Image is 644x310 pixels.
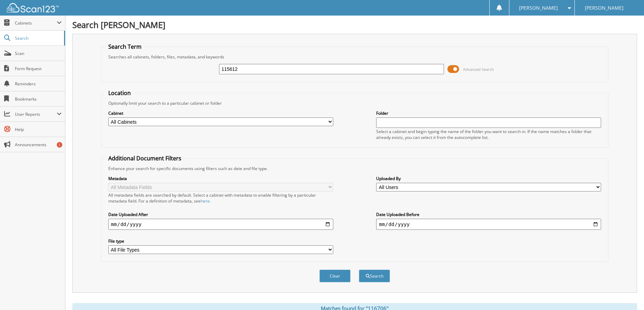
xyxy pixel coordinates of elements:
div: 1 [57,142,62,148]
label: Metadata [108,176,333,181]
button: Search [359,270,390,282]
label: File type [108,238,333,244]
span: Announcements [15,142,62,148]
span: Bookmarks [15,96,62,102]
a: here [201,198,210,204]
span: Help [15,126,62,132]
legend: Additional Document Filters [105,154,185,162]
legend: Location [105,89,134,97]
label: Date Uploaded Before [376,212,601,217]
label: Folder [376,110,601,116]
span: Search [15,35,61,41]
label: Cabinet [108,110,333,116]
div: Select a cabinet and begin typing the name of the folder you want to search in. If the name match... [376,129,601,140]
iframe: Chat Widget [609,277,644,310]
span: [PERSON_NAME] [585,6,624,10]
legend: Search Term [105,43,145,50]
span: Reminders [15,81,62,87]
span: Advanced Search [463,67,494,72]
span: User Reports [15,111,57,117]
label: Date Uploaded After [108,212,333,217]
button: Clear [319,270,351,282]
div: All metadata fields are searched by default. Select a cabinet with metadata to enable filtering b... [108,192,333,204]
span: Cabinets [15,20,57,26]
span: [PERSON_NAME] [519,6,558,10]
img: scan123-logo-white.svg [7,3,59,12]
div: Optionally limit your search to a particular cabinet or folder [105,100,605,106]
input: start [108,219,333,230]
input: end [376,219,601,230]
span: Scan [15,50,62,56]
div: Searches all cabinets, folders, files, metadata, and keywords [105,54,605,60]
div: Enhance your search for specific documents using filters such as date and file type. [105,166,605,171]
h1: Search [PERSON_NAME] [72,19,637,30]
label: Uploaded By [376,176,601,181]
span: Form Request [15,66,62,72]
